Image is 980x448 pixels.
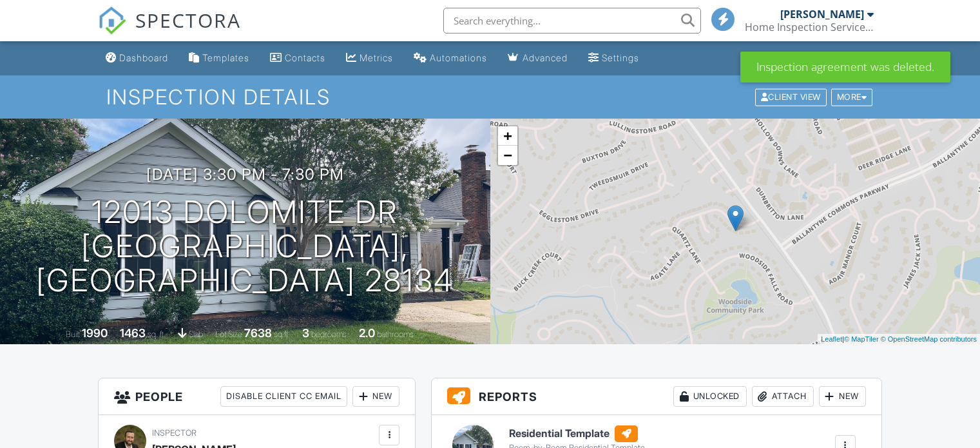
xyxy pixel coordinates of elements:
a: © MapTiler [844,335,879,343]
div: More [831,88,873,106]
span: SPECTORA [135,6,241,34]
div: Metrics [360,52,393,63]
a: Leaflet [821,335,842,343]
div: 1463 [120,326,146,340]
div: Attach [752,386,814,407]
a: Advanced [503,46,573,70]
div: | [818,334,980,345]
div: New [819,386,866,407]
div: Inspection agreement was deleted. [740,52,950,83]
span: Lot Size [215,329,242,339]
div: Disable Client CC Email [220,386,347,407]
div: Dashboard [119,52,168,63]
div: 7638 [244,326,272,340]
div: 3 [302,326,309,340]
h3: [DATE] 3:30 pm - 7:30 pm [146,166,344,183]
span: sq.ft. [274,329,290,339]
div: New [352,386,399,407]
a: SPECTORA [98,17,241,44]
h3: Reports [432,378,881,415]
a: Settings [583,46,644,70]
div: 1990 [82,326,108,340]
a: Templates [184,46,255,70]
h1: Inspection Details [106,86,874,108]
span: bedrooms [311,329,347,339]
div: Settings [602,52,639,63]
div: Automations [430,52,487,63]
a: Client View [754,92,830,101]
div: Templates [202,52,249,63]
a: Zoom in [498,126,517,146]
h1: 12013 Dolomite Dr [GEOGRAPHIC_DATA], [GEOGRAPHIC_DATA] 28134 [21,195,470,297]
a: © OpenStreetMap contributors [881,335,977,343]
h6: Residential Template [509,425,645,442]
a: Metrics [341,46,398,70]
div: [PERSON_NAME] [780,8,864,21]
a: Zoom out [498,146,517,165]
div: Contacts [285,52,325,63]
span: bathrooms [377,329,414,339]
div: Advanced [523,52,568,63]
div: 2.0 [359,326,375,340]
a: Automations (Basic) [408,46,492,70]
h3: People [99,378,415,415]
a: Contacts [265,46,331,70]
span: sq. ft. [148,329,166,339]
div: Client View [755,88,827,106]
span: slab [189,329,203,339]
span: Built [66,329,80,339]
a: Dashboard [101,46,173,70]
div: Unlocked [673,386,747,407]
span: Inspector [152,428,197,438]
img: The Best Home Inspection Software - Spectora [98,6,126,35]
div: Home Inspection Services, LLC [745,21,874,34]
input: Search everything... [443,8,701,34]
